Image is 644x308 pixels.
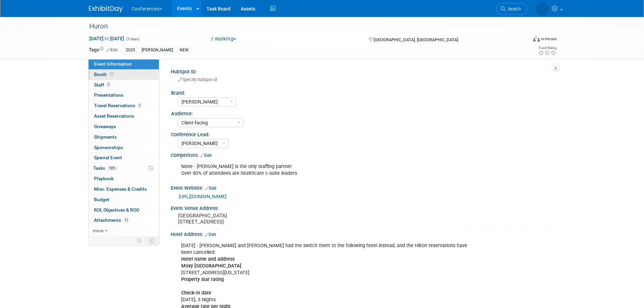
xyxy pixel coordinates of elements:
div: Event Venue Address: [171,203,555,212]
b: Hotel name and address [181,256,235,262]
div: Event Format [487,35,557,45]
span: Sponsorships [94,145,123,150]
span: (3 days) [125,37,140,41]
span: [DATE] [DATE] [89,35,124,42]
img: Stephanie Donley [536,2,549,15]
a: Misc. Expenses & Credits [89,184,159,194]
button: Walking [208,35,239,43]
a: more [89,226,159,236]
a: Edit [205,232,216,237]
span: Event Information [94,61,132,67]
a: Sponsorships [89,143,159,153]
a: Giveaways [89,122,159,132]
div: None - [PERSON_NAME] is the only staffing partner Over 90% of attendees are healthcare c-suite le... [176,160,481,180]
b: Moxy [GEOGRAPHIC_DATA] [181,263,241,269]
span: Presentations [94,92,123,98]
a: Budget [89,195,159,205]
span: 100% [107,166,118,171]
td: Toggle Event Tabs [145,236,159,245]
span: 12 [123,218,129,223]
a: [URL][DOMAIN_NAME] [179,194,226,199]
span: 3 [137,103,142,108]
a: Travel Reservations3 [89,101,159,111]
img: ExhibitDay [89,6,123,13]
a: Edit [106,48,118,52]
div: Event Rating [538,46,556,50]
div: In-Person [541,37,557,42]
span: Booth [94,72,115,77]
span: [GEOGRAPHIC_DATA], [GEOGRAPHIC_DATA] [374,37,458,42]
div: Competitors: [171,150,555,159]
div: NEW [177,47,191,54]
pre: [GEOGRAPHIC_DATA] [STREET_ADDRESS] [178,213,324,225]
div: Huron [87,20,517,32]
span: Booth not reserved yet [109,72,115,77]
span: Budget [94,197,109,202]
a: Special Event [89,153,159,163]
a: Shipments [89,132,159,142]
div: [PERSON_NAME] [140,47,175,54]
img: Format-Inperson.png [533,36,540,42]
span: 3 [106,82,111,87]
span: Staff [94,82,111,88]
div: 2025 [124,47,137,54]
a: Edit [200,153,212,158]
span: Giveaways [94,124,116,129]
b: Property star rating [181,277,224,282]
span: Playbook [94,176,114,181]
a: Playbook [89,174,159,184]
a: Booth [89,70,159,80]
div: Event Website: [171,183,555,192]
span: more [93,228,103,233]
div: HubSpot ID: [171,67,555,75]
span: Attachments [94,217,129,223]
a: Presentations [89,90,159,100]
span: Misc. Expenses & Credits [94,186,147,192]
a: Event Information [89,59,159,69]
a: Attachments12 [89,215,159,226]
a: Edit [205,186,216,191]
span: Search [505,6,521,11]
a: Staff3 [89,80,159,90]
span: to [103,36,110,41]
span: ROI, Objectives & ROO [94,207,139,213]
span: Special Event [94,155,122,160]
div: Conference Lead: [171,129,552,138]
b: Check-in date [181,290,211,296]
td: Tags [89,46,118,54]
a: ROI, Objectives & ROO [89,205,159,215]
span: Specify hubspot id [178,77,217,82]
span: Asset Reservations [94,113,134,119]
a: Tasks100% [89,163,159,173]
div: Audience: [171,109,552,117]
span: Travel Reservations [94,103,142,108]
div: Hotel Address: [171,229,555,238]
a: Search [496,3,527,15]
a: Asset Reservations [89,111,159,121]
div: Brand: [171,88,552,96]
span: Tasks [93,165,118,171]
span: Shipments [94,134,117,140]
td: Personalize Event Tab Strip [134,236,145,245]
